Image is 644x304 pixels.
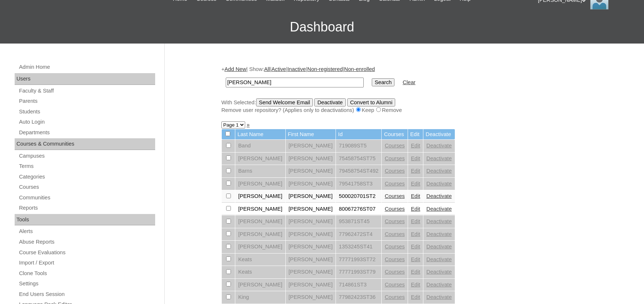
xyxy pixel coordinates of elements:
[372,78,394,86] input: Search
[18,227,155,236] a: Alerts
[385,193,405,199] a: Courses
[18,63,155,72] a: Admin Home
[256,98,313,106] input: Send Welcome Email
[426,168,452,174] a: Deactivate
[426,256,452,262] a: Deactivate
[286,279,336,291] td: [PERSON_NAME]
[336,140,381,152] td: 719089ST5
[235,254,285,266] td: Keats
[18,269,155,278] a: Clone Tools
[411,181,420,187] a: Edit
[286,228,336,241] td: [PERSON_NAME]
[18,258,155,267] a: Import / Export
[336,190,381,203] td: 500020701ST2
[336,165,381,177] td: 79458754ST492
[221,98,584,114] div: With Selected:
[426,143,452,149] a: Deactivate
[286,203,336,215] td: [PERSON_NAME]
[18,172,155,181] a: Categories
[402,79,415,85] a: Clear
[15,138,155,150] div: Courses & Communities
[411,143,420,149] a: Edit
[408,129,423,140] td: Edit
[426,269,452,275] a: Deactivate
[272,66,286,72] a: Active
[286,254,336,266] td: [PERSON_NAME]
[15,73,155,85] div: Users
[336,266,381,278] td: 77771993ST79
[411,193,420,199] a: Edit
[235,140,285,152] td: Band
[235,129,285,140] td: Last Name
[235,266,285,278] td: Keats
[264,66,270,72] a: All
[18,151,155,161] a: Campuses
[385,269,405,275] a: Courses
[336,228,381,241] td: 77962472ST4
[411,269,420,275] a: Edit
[385,181,405,187] a: Courses
[18,183,155,192] a: Courses
[385,143,405,149] a: Courses
[235,291,285,304] td: King
[423,129,454,140] td: Deactivate
[411,294,420,300] a: Edit
[426,218,452,224] a: Deactivate
[411,206,420,212] a: Edit
[336,241,381,253] td: 1353245ST41
[314,98,345,106] input: Deactivate
[426,282,452,288] a: Deactivate
[385,244,405,249] a: Courses
[336,215,381,228] td: 953871ST45
[225,66,246,72] a: Add New
[344,66,375,72] a: Non-enrolled
[15,214,155,226] div: Tools
[18,86,155,95] a: Faculty & Staff
[426,244,452,249] a: Deactivate
[18,128,155,137] a: Departments
[385,218,405,224] a: Courses
[235,203,285,215] td: [PERSON_NAME]
[336,279,381,291] td: 714861ST3
[286,266,336,278] td: [PERSON_NAME]
[235,153,285,165] td: [PERSON_NAME]
[286,215,336,228] td: [PERSON_NAME]
[286,178,336,190] td: [PERSON_NAME]
[307,66,343,72] a: Non-registered
[235,279,285,291] td: [PERSON_NAME]
[426,193,452,199] a: Deactivate
[18,162,155,171] a: Terms
[18,279,155,288] a: Settings
[286,140,336,152] td: [PERSON_NAME]
[411,282,420,288] a: Edit
[235,241,285,253] td: [PERSON_NAME]
[286,291,336,304] td: [PERSON_NAME]
[18,117,155,127] a: Auto Login
[286,165,336,177] td: [PERSON_NAME]
[385,256,405,262] a: Courses
[18,107,155,116] a: Students
[336,129,381,140] td: Id
[336,254,381,266] td: 77771993ST72
[18,203,155,213] a: Reports
[411,168,420,174] a: Edit
[18,237,155,247] a: Abuse Reports
[18,193,155,202] a: Communities
[286,153,336,165] td: [PERSON_NAME]
[411,244,420,249] a: Edit
[411,256,420,262] a: Edit
[221,106,584,114] div: Remove user repository? (Applies only to deactivations) Keep Remove
[385,282,405,288] a: Courses
[426,231,452,237] a: Deactivate
[286,129,336,140] td: First Name
[336,178,381,190] td: 79541758ST3
[336,291,381,304] td: 77982423ST36
[288,66,306,72] a: Inactive
[385,206,405,212] a: Courses
[426,206,452,212] a: Deactivate
[247,122,250,128] a: »
[235,165,285,177] td: Barns
[426,155,452,161] a: Deactivate
[382,129,408,140] td: Courses
[426,181,452,187] a: Deactivate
